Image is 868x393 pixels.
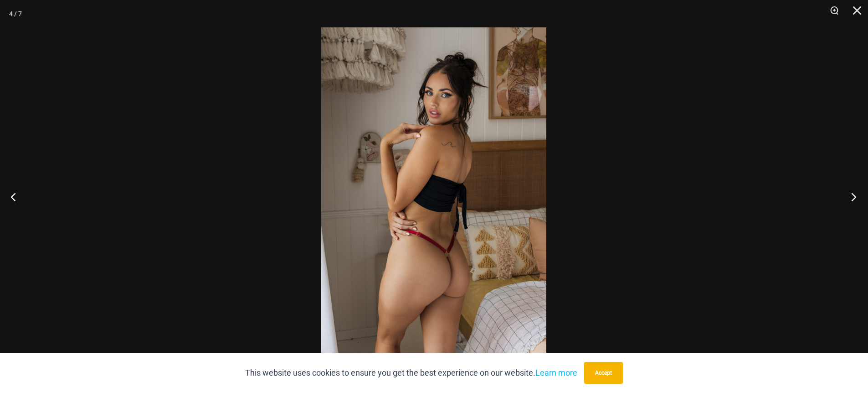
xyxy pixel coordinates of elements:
p: This website uses cookies to ensure you get the best experience on our website. [245,366,577,380]
a: Learn more [535,368,577,377]
button: Next [834,174,868,220]
div: 4 / 7 [9,7,22,21]
img: Carla Red 6002 Bottom 04 [321,27,546,366]
button: Accept [584,362,623,384]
